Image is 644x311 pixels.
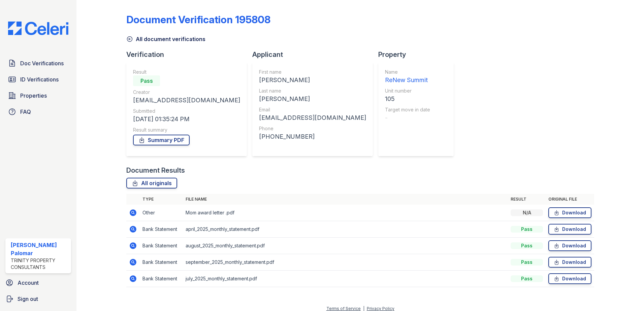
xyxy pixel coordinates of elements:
th: File name [183,194,508,205]
div: Pass [511,259,543,266]
div: Creator [133,89,240,96]
a: Name ReNew Summit [385,69,430,85]
div: Verification [126,50,252,59]
div: Document Results [126,166,185,175]
div: [DATE] 01:35:24 PM [133,114,240,124]
a: Download [548,257,591,268]
a: Download [548,207,591,218]
div: Pass [511,226,543,233]
td: july_2025_monthly_statement.pdf [183,271,508,287]
div: 105 [385,94,430,104]
td: Mom award letter .pdf [183,205,508,221]
div: Unit number [385,88,430,94]
td: april_2025_monthly_statement.pdf [183,221,508,238]
th: Original file [546,194,594,205]
div: [EMAIL_ADDRESS][DOMAIN_NAME] [259,113,366,123]
div: Applicant [252,50,378,59]
div: - [385,113,430,123]
img: CE_Logo_Blue-a8612792a0a2168367f1c8372b55b34899dd931a85d93a1a3d3e32e68fde9ad4.png [3,22,74,35]
th: Result [508,194,546,205]
div: ReNew Summit [385,75,430,85]
span: Doc Verifications [20,59,64,67]
div: N/A [511,209,543,216]
span: Properties [20,92,47,100]
span: Sign out [18,295,38,303]
span: ID Verifications [20,75,59,83]
a: Privacy Policy [367,306,394,311]
a: Properties [5,89,71,102]
a: Download [548,224,591,235]
div: [PERSON_NAME] Palomar [11,241,68,257]
div: | [363,306,364,311]
a: All document verifications [126,35,205,43]
div: Pass [511,275,543,282]
a: ID Verifications [5,73,71,86]
a: Account [3,276,74,289]
span: Account [18,279,39,287]
a: Sign out [3,292,74,306]
div: Name [385,69,430,75]
div: Document Verification 195808 [126,13,270,26]
div: Result [133,69,240,75]
div: First name [259,69,366,75]
div: [EMAIL_ADDRESS][DOMAIN_NAME] [133,96,240,105]
div: [PHONE_NUMBER] [259,132,366,141]
a: All originals [126,178,177,188]
div: Pass [511,242,543,249]
td: Bank Statement [140,271,183,287]
td: Other [140,205,183,221]
div: Submitted [133,108,240,114]
a: Summary PDF [133,135,190,145]
div: Email [259,106,366,113]
div: [PERSON_NAME] [259,75,366,85]
th: Type [140,194,183,205]
a: FAQ [5,105,71,118]
span: FAQ [20,108,31,116]
div: Phone [259,125,366,132]
div: Result summary [133,127,240,133]
td: Bank Statement [140,238,183,254]
div: Pass [133,75,160,86]
a: Download [548,240,591,251]
div: Property [378,50,459,59]
div: Last name [259,88,366,94]
td: Bank Statement [140,254,183,271]
a: Terms of Service [326,306,361,311]
td: Bank Statement [140,221,183,238]
div: [PERSON_NAME] [259,94,366,104]
div: Trinity Property Consultants [11,257,68,271]
a: Doc Verifications [5,57,71,70]
div: Target move in date [385,106,430,113]
td: august_2025_monthly_statement.pdf [183,238,508,254]
a: Download [548,273,591,284]
td: september_2025_monthly_statement.pdf [183,254,508,271]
